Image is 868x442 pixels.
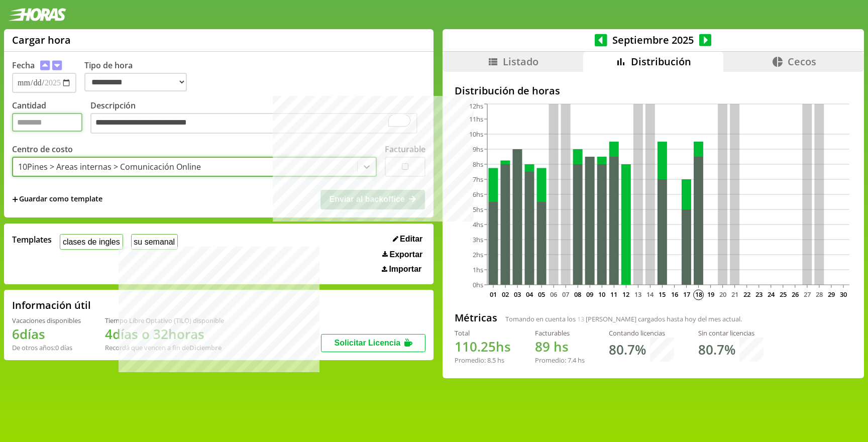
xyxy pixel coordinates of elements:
[90,100,425,137] label: Descripción
[84,73,187,91] select: Tipo de hora
[574,290,581,299] text: 08
[12,316,81,325] div: Vacaciones disponibles
[743,290,750,299] text: 22
[698,328,764,338] div: Sin contar licencias
[816,290,823,299] text: 28
[719,290,726,299] text: 20
[473,175,483,184] tspan: 7hs
[622,290,629,299] text: 12
[12,113,82,132] input: Cantidad
[768,290,775,299] text: 24
[12,343,81,352] div: De otros años: 0 días
[780,290,787,299] text: 25
[105,325,224,343] h1: 4 días o 32 horas
[390,250,423,259] span: Exportar
[455,338,511,356] h1: hs
[12,234,52,245] span: Templates
[473,190,483,199] tspan: 6hs
[535,356,585,365] div: Promedio: hs
[535,338,585,356] h1: hs
[634,290,641,299] text: 13
[455,338,496,356] span: 110.25
[473,205,483,214] tspan: 5hs
[321,334,425,352] button: Solicitar Licencia
[788,55,816,68] span: Cecos
[505,314,742,323] span: Tomando en cuenta los [PERSON_NAME] cargados hasta hoy del mes actual.
[577,314,584,323] span: 13
[12,194,18,205] span: +
[550,290,557,299] text: 06
[390,234,426,244] button: Editar
[535,338,550,356] span: 89
[731,290,738,299] text: 21
[400,235,422,244] span: Editar
[538,290,545,299] text: 05
[755,290,763,299] text: 23
[828,290,835,299] text: 29
[609,341,646,359] h1: 80.7 %
[473,220,483,229] tspan: 4hs
[12,100,90,137] label: Cantidad
[105,316,224,325] div: Tiempo Libre Optativo (TiLO) disponible
[631,55,691,68] span: Distribución
[707,290,714,299] text: 19
[8,8,66,21] img: logotipo
[379,250,425,260] button: Exportar
[334,339,400,347] span: Solicitar Licencia
[385,144,425,155] label: Facturable
[502,290,509,299] text: 02
[473,160,483,169] tspan: 8hs
[695,290,702,299] text: 18
[389,265,421,274] span: Importar
[12,298,91,312] h2: Información útil
[598,290,605,299] text: 10
[568,356,576,365] span: 7.4
[586,290,593,299] text: 09
[535,328,585,338] div: Facturables
[12,60,35,71] label: Fecha
[646,290,654,299] text: 14
[610,290,617,299] text: 11
[90,113,417,134] textarea: To enrich screen reader interactions, please activate Accessibility in Grammarly extension settings
[455,328,511,338] div: Total
[455,311,497,324] h2: Métricas
[698,341,735,359] h1: 80.7 %
[487,356,496,365] span: 8.5
[514,290,521,299] text: 03
[473,235,483,244] tspan: 3hs
[473,265,483,274] tspan: 1hs
[609,328,674,338] div: Contando licencias
[526,290,533,299] text: 04
[105,343,224,352] div: Recordá que vencen a fin de
[792,290,799,299] text: 26
[12,144,73,155] label: Centro de costo
[683,290,690,299] text: 17
[469,101,483,111] tspan: 12hs
[503,55,538,68] span: Listado
[562,290,569,299] text: 07
[455,84,852,97] h2: Distribución de horas
[131,234,178,250] button: su semanal
[607,33,699,47] span: Septiembre 2025
[473,250,483,259] tspan: 2hs
[490,290,497,299] text: 01
[84,60,195,93] label: Tipo de hora
[12,325,81,343] h1: 6 días
[12,194,102,205] span: +Guardar como template
[473,145,483,154] tspan: 9hs
[804,290,811,299] text: 27
[189,343,222,352] b: Diciembre
[12,33,71,47] h1: Cargar hora
[60,234,123,250] button: clases de ingles
[469,115,483,124] tspan: 11hs
[18,161,201,172] div: 10Pines > Areas internas > Comunicación Online
[840,290,847,299] text: 30
[671,290,678,299] text: 16
[473,280,483,289] tspan: 0hs
[455,356,511,365] div: Promedio: hs
[469,130,483,139] tspan: 10hs
[659,290,666,299] text: 15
